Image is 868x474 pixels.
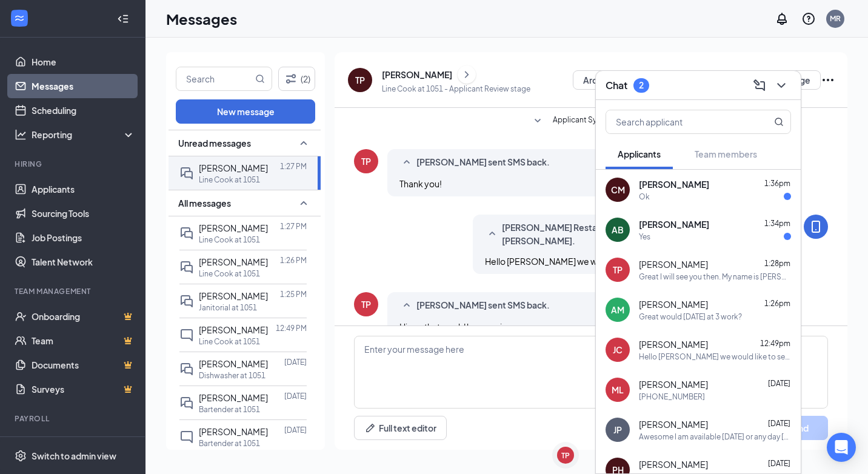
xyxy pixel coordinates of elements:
[280,161,307,172] p: 1:27 PM
[752,78,767,93] svg: ComposeMessage
[32,201,135,225] a: Sourcing Tools
[772,76,791,95] button: ChevronDown
[199,290,268,301] span: [PERSON_NAME]
[764,259,790,268] span: 1:28pm
[179,260,194,275] svg: DoubleChat
[199,269,260,279] p: Line Cook at 1051
[32,353,135,377] a: DocumentsCrown
[178,197,231,209] span: All messages
[32,432,135,456] a: PayrollCrown
[176,67,253,90] input: Search
[639,80,644,90] div: 2
[284,425,307,435] p: [DATE]
[639,392,705,402] div: [PHONE_NUMBER]
[296,196,311,210] svg: SmallChevronUp
[179,226,194,241] svg: DoubleChat
[639,352,791,362] div: Hello [PERSON_NAME] we would like to set up an interview with you if you can.
[361,155,371,167] div: TP
[399,298,414,313] svg: SmallChevronUp
[750,76,769,95] button: ComposeMessage
[416,155,550,170] span: [PERSON_NAME] sent SMS back.
[284,357,307,367] p: [DATE]
[117,13,129,25] svg: Collapse
[32,129,136,141] div: Reporting
[821,73,835,87] svg: Ellipses
[573,70,679,90] button: Archive conversation
[179,362,194,376] svg: DoubleChat
[199,392,268,403] span: [PERSON_NAME]
[399,178,442,189] span: Thank you!
[639,258,708,270] span: [PERSON_NAME]
[166,8,237,29] h1: Messages
[178,137,251,149] span: Unread messages
[606,110,750,133] input: Search applicant
[639,458,708,470] span: [PERSON_NAME]
[416,298,550,313] span: [PERSON_NAME] sent SMS back.
[639,192,650,202] div: Ok
[639,338,708,350] span: [PERSON_NAME]
[199,404,260,415] p: Bartender at 1051
[399,321,512,332] span: Hi yes that would be amazing
[32,250,135,274] a: Talent Network
[764,299,790,308] span: 1:26pm
[399,155,414,170] svg: SmallChevronUp
[809,219,823,234] svg: MobileSms
[15,159,133,169] div: Hiring
[13,12,25,24] svg: WorkstreamLogo
[32,225,135,250] a: Job Postings
[284,391,307,401] p: [DATE]
[774,117,784,127] svg: MagnifyingGlass
[199,426,268,437] span: [PERSON_NAME]
[764,179,790,188] span: 1:36pm
[354,416,447,440] button: Full text editorPen
[199,256,268,267] span: [PERSON_NAME]
[32,74,135,98] a: Messages
[280,255,307,265] p: 1:26 PM
[199,438,260,449] p: Bartender at 1051
[199,358,268,369] span: [PERSON_NAME]
[199,222,268,233] span: [PERSON_NAME]
[280,221,307,232] p: 1:27 PM
[530,114,652,129] button: SmallChevronDownApplicant System Update (2)
[179,294,194,309] svg: DoubleChat
[276,323,307,333] p: 12:49 PM
[606,79,627,92] h3: Chat
[639,272,791,282] div: Great I will see you then. My name is [PERSON_NAME] just ask for me when you arrive. Thank you.
[639,312,742,322] div: Great would [DATE] at 3 work?
[612,384,624,396] div: ML
[611,184,625,196] div: CM
[199,324,268,335] span: [PERSON_NAME]
[199,162,268,173] span: [PERSON_NAME]
[280,289,307,299] p: 1:25 PM
[15,413,133,424] div: Payroll
[199,370,265,381] p: Dishwasher at 1051
[618,149,661,159] span: Applicants
[639,232,650,242] div: Yes
[179,166,194,181] svg: DoubleChat
[32,377,135,401] a: SurveysCrown
[760,339,790,348] span: 12:49pm
[768,379,790,388] span: [DATE]
[255,74,265,84] svg: MagnifyingGlass
[179,430,194,444] svg: ChatInactive
[32,329,135,353] a: TeamCrown
[199,302,257,313] p: Janitorial at 1051
[561,450,570,461] div: TP
[176,99,315,124] button: New message
[382,84,530,94] p: Line Cook at 1051 - Applicant Review stage
[639,418,708,430] span: [PERSON_NAME]
[458,65,476,84] button: ChevronRight
[296,136,311,150] svg: SmallChevronUp
[553,114,652,129] span: Applicant System Update (2)
[801,12,816,26] svg: QuestionInfo
[639,378,708,390] span: [PERSON_NAME]
[179,328,194,342] svg: ChatInactive
[32,177,135,201] a: Applicants
[485,256,770,267] span: Hello [PERSON_NAME] we would like to set up an interview if you are free
[764,219,790,228] span: 1:34pm
[613,264,623,276] div: TP
[695,149,757,159] span: Team members
[613,344,623,356] div: JC
[179,396,194,410] svg: DoubleChat
[32,450,116,462] div: Switch to admin view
